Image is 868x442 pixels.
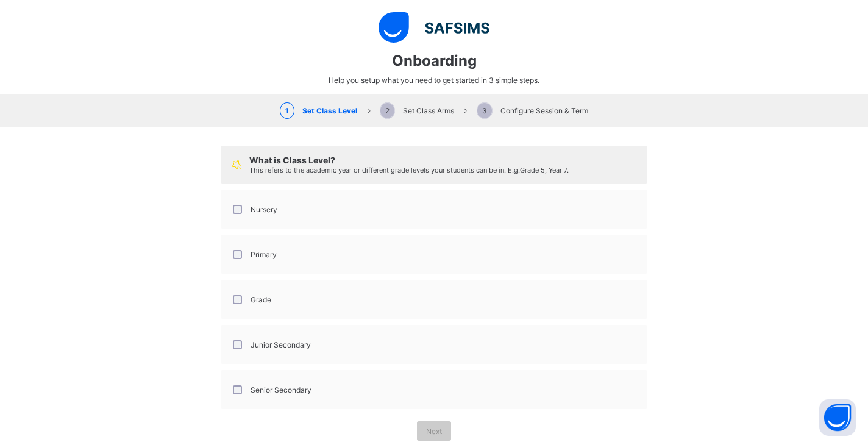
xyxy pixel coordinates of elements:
[477,102,493,119] span: 3
[392,52,477,70] span: Onboarding
[280,106,357,115] span: Set Class Level
[251,250,277,259] label: Primary
[249,155,335,165] span: What is Class Level?
[251,385,311,394] label: Senior Secondary
[251,295,271,304] label: Grade
[251,340,311,349] label: Junior Secondary
[249,166,569,174] span: This refers to the academic year or different grade levels your students can be in. E.g. Grade 5,...
[477,106,588,115] span: Configure Session & Term
[280,102,294,119] span: 1
[380,106,454,115] span: Set Class Arms
[329,76,539,85] span: Help you setup what you need to get started in 3 simple steps.
[819,399,856,436] button: Open asap
[251,205,277,214] label: Nursery
[426,427,442,436] span: Next
[380,102,395,119] span: 2
[379,12,490,43] img: logo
